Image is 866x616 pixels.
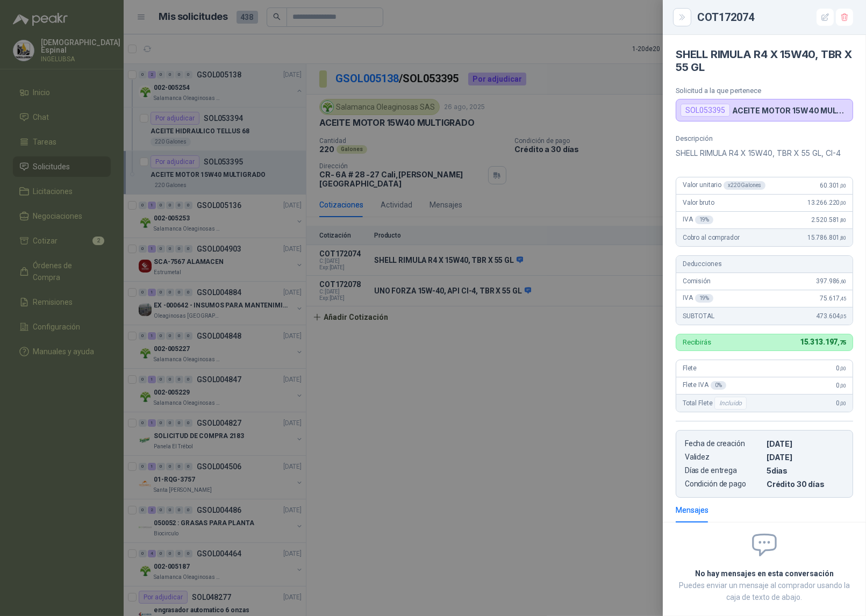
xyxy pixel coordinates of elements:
span: 2.520.581 [811,216,846,224]
p: ACEITE MOTOR 15W40 MULTIGRADO [732,106,848,115]
span: 0 [836,364,846,372]
span: Flete [683,364,697,372]
span: ,45 [840,296,846,302]
p: Recibirás [683,339,711,346]
span: ,00 [840,183,846,189]
p: [DATE] [767,453,844,462]
span: 15.786.801 [807,234,846,241]
div: 0 % [711,381,726,390]
div: Incluido [714,397,747,410]
span: ,00 [840,400,846,406]
span: IVA [683,216,713,224]
span: ,75 [838,339,846,346]
span: Comisión [683,277,711,285]
span: 60.301 [820,182,846,189]
p: Condición de pago [685,479,762,489]
span: 397.986 [816,277,846,285]
p: SHELL RIMULA R4 X 15W40, TBR X 55 GL, CI-4 [676,147,853,160]
span: Total Flete [683,397,749,410]
p: Crédito 30 días [767,479,844,489]
span: Deducciones [683,260,721,268]
span: ,80 [840,235,846,241]
span: ,00 [840,200,846,206]
div: x 220 Galones [724,181,765,190]
span: 0 [836,382,846,389]
p: Solicitud a la que pertenece [676,87,853,95]
span: Valor unitario [683,181,765,190]
button: Close [676,11,689,24]
p: Días de entrega [685,466,762,475]
p: Validez [685,453,762,462]
span: SUBTOTAL [683,312,714,320]
div: 19 % [695,294,714,303]
span: 75.617 [820,295,846,302]
h4: SHELL RIMULA R4 X 15W40, TBR X 55 GL [676,48,853,74]
span: Cobro al comprador [683,234,739,241]
div: 19 % [695,216,714,224]
span: Valor bruto [683,199,714,206]
span: 473.604 [816,312,846,320]
span: ,05 [840,313,846,319]
span: Flete IVA [683,381,726,390]
span: ,00 [840,366,846,371]
span: 15.313.197 [800,338,846,346]
p: Descripción [676,134,853,142]
div: Mensajes [676,504,708,516]
p: Puedes enviar un mensaje al comprador usando la caja de texto de abajo. [676,579,853,603]
h2: No hay mensajes en esta conversación [676,568,853,579]
span: IVA [683,294,713,303]
span: ,00 [840,383,846,389]
div: SOL053395 [681,104,730,117]
span: ,80 [840,217,846,223]
p: [DATE] [767,439,844,448]
p: 5 dias [767,466,844,475]
span: 0 [836,399,846,407]
span: ,60 [840,278,846,284]
p: Fecha de creación [685,439,762,448]
div: COT172074 [697,9,853,26]
span: 13.266.220 [807,199,846,206]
